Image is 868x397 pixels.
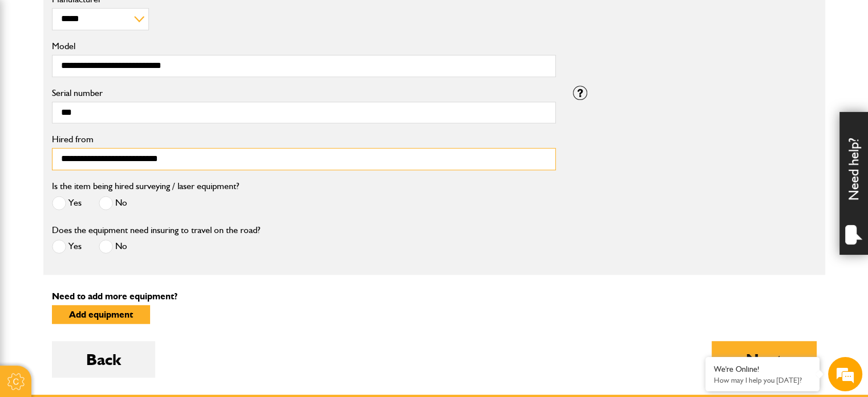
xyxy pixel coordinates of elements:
[155,311,207,326] em: Start Chat
[52,135,556,144] label: Hired from
[99,239,127,254] label: No
[52,226,260,235] label: Does the equipment need insuring to travel on the road?
[15,139,208,165] input: Enter your email address
[714,364,811,374] div: We're Online!
[52,239,82,254] label: Yes
[714,376,811,384] p: How may I help you today?
[15,173,208,198] input: Enter your phone number
[52,182,239,191] label: Is the item being hired surveying / laser equipment?
[839,112,868,255] div: Need help?
[15,207,208,301] textarea: Type your message and hit 'Enter'
[187,6,215,33] div: Minimize live chat window
[52,196,82,210] label: Yes
[19,63,48,79] img: d_20077148190_company_1631870298795_20077148190
[52,89,556,98] label: Serial number
[15,106,208,131] input: Enter your last name
[52,42,556,51] label: Model
[59,64,192,79] div: Chat with us now
[99,196,127,210] label: No
[52,292,817,301] p: Need to add more equipment?
[52,341,155,378] button: Back
[712,341,817,378] button: Next
[52,305,150,324] button: Add equipment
